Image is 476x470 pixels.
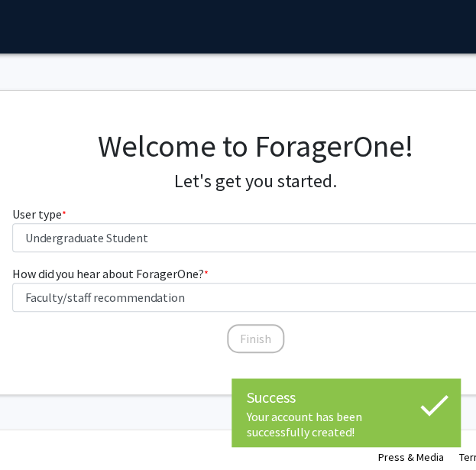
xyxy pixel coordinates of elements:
[12,264,209,283] label: How did you hear about ForagerOne?
[247,386,445,409] div: Success
[227,324,284,353] button: Finish
[12,205,66,223] label: User type
[247,409,445,439] div: Your account has been successfully created!
[378,450,444,464] a: Press & Media
[11,401,65,459] iframe: Chat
